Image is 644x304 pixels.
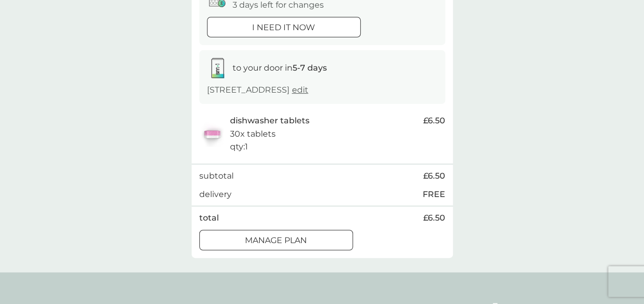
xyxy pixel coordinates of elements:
[230,114,309,127] p: dishwasher tablets
[245,234,307,247] p: Manage plan
[423,169,445,183] span: £6.50
[230,140,248,154] p: qty : 1
[230,127,276,141] p: 30x tablets
[293,63,327,73] strong: 5-7 days
[233,63,327,73] span: to your door in
[292,85,308,95] a: edit
[199,211,219,225] p: total
[199,169,234,183] p: subtotal
[207,17,361,37] button: i need it now
[252,21,315,34] p: i need it now
[423,188,445,201] p: FREE
[207,83,308,97] p: [STREET_ADDRESS]
[423,211,445,225] span: £6.50
[423,114,445,127] span: £6.50
[199,188,232,201] p: delivery
[199,230,353,250] button: Manage plan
